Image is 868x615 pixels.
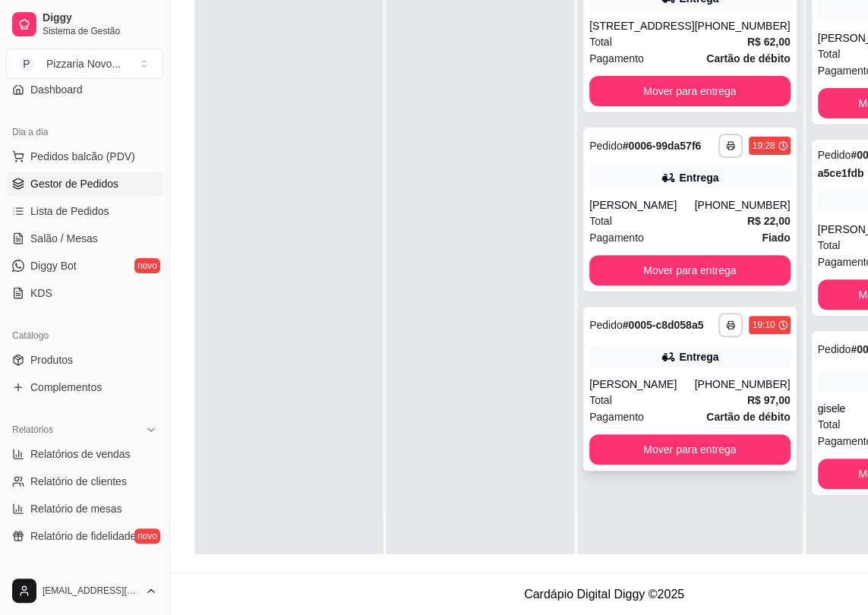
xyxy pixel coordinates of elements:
a: Complementos [6,375,163,399]
div: [PERSON_NAME] [589,197,694,213]
div: Dia a dia [6,120,163,144]
span: Sistema de Gestão [43,25,157,37]
span: Total [589,392,612,408]
span: Pedido [818,149,851,161]
div: 19:28 [752,140,775,152]
span: Diggy [43,11,157,25]
span: Total [589,33,612,50]
div: [PHONE_NUMBER] [694,197,790,213]
div: [PERSON_NAME] [589,377,694,392]
a: KDS [6,281,163,305]
button: Mover para entrega [589,434,791,465]
div: Catálogo [6,323,163,348]
span: Gestor de Pedidos [30,176,118,191]
div: [PHONE_NUMBER] [694,18,790,33]
a: Relatórios de vendas [6,442,163,466]
span: Lista de Pedidos [30,203,109,219]
span: Relatórios de vendas [30,446,131,462]
span: Pagamento [589,229,644,246]
strong: Fiado [762,232,790,244]
strong: Cartão de débito [706,52,790,65]
a: Gestor de Pedidos [6,172,163,196]
a: Produtos [6,348,163,372]
div: Pizzaria Novo ... [46,56,121,71]
span: Complementos [30,380,102,395]
div: [PHONE_NUMBER] [694,377,790,392]
span: Relatório de fidelidade [30,528,136,544]
span: Total [818,237,841,254]
span: Total [589,213,612,229]
span: Pagamento [589,408,644,425]
div: Entrega [679,349,718,364]
strong: # 0006-99da57f6 [623,140,702,152]
button: [EMAIL_ADDRESS][DOMAIN_NAME] [6,572,163,609]
a: Dashboard [6,77,163,102]
span: Pedido [589,319,623,331]
a: Relatório de fidelidadenovo [6,524,163,548]
span: Pedidos balcão (PDV) [30,149,135,164]
strong: # 0005-c8d058a5 [623,319,704,331]
span: Relatórios [12,424,53,436]
span: Pagamento [589,50,644,67]
button: Pedidos balcão (PDV) [6,144,163,169]
strong: R$ 62,00 [747,36,791,48]
span: Pedido [818,343,851,355]
a: Relatório de clientes [6,469,163,494]
div: [STREET_ADDRESS] [589,18,694,33]
span: Relatório de clientes [30,474,127,489]
span: Dashboard [30,82,83,97]
span: KDS [30,285,52,301]
a: Diggy Botnovo [6,254,163,278]
div: Entrega [679,170,718,185]
a: Relatório de mesas [6,497,163,521]
span: Total [818,416,841,433]
span: Total [818,46,841,62]
span: Relatório de mesas [30,501,122,516]
span: [EMAIL_ADDRESS][DOMAIN_NAME] [43,585,139,597]
strong: R$ 22,00 [747,215,791,227]
button: Mover para entrega [589,76,791,106]
span: Salão / Mesas [30,231,98,246]
div: 19:10 [752,319,775,331]
strong: Cartão de débito [706,411,790,423]
a: Lista de Pedidos [6,199,163,223]
span: Diggy Bot [30,258,77,273]
span: Pedido [589,140,623,152]
button: Select a team [6,49,163,79]
a: DiggySistema de Gestão [6,6,163,43]
a: Salão / Mesas [6,226,163,251]
button: Mover para entrega [589,255,791,285]
strong: R$ 97,00 [747,394,791,406]
span: P [19,56,34,71]
span: Produtos [30,352,73,367]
